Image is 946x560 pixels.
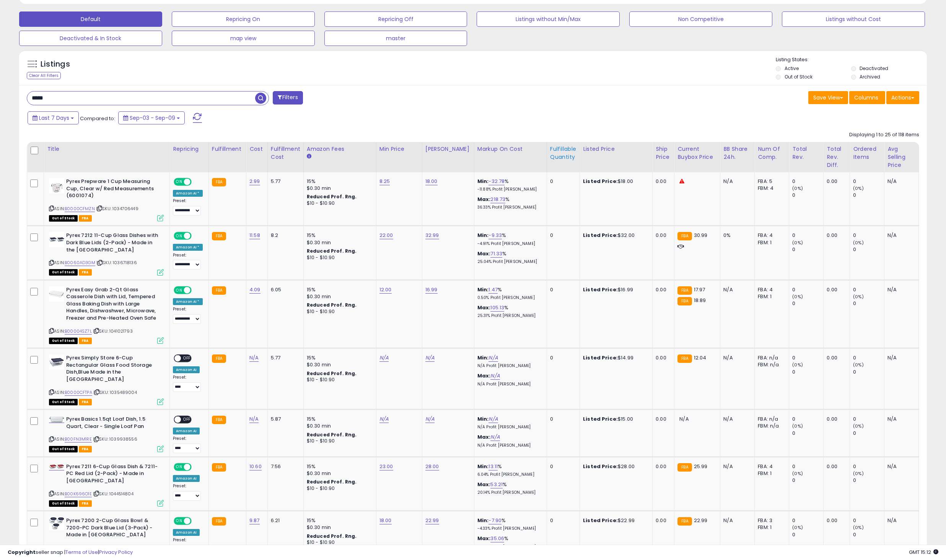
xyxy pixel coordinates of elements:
button: Last 7 Days [28,111,79,124]
span: FBA [79,338,92,344]
b: Reduced Prof. Rng. [307,248,357,254]
p: 25.31% Profit [PERSON_NAME] [477,313,541,318]
div: % [477,196,541,210]
a: 4.09 [249,286,261,294]
div: Preset: [173,436,203,453]
b: Listed Price: [583,354,618,361]
small: (0%) [792,362,803,368]
div: 0 [853,286,884,293]
div: ASIN: [49,416,164,451]
span: All listings that are currently out of stock and unavailable for purchase on Amazon [49,215,78,222]
b: Min: [477,178,489,185]
div: Listed Price [583,145,649,153]
a: B0000CFMZN [65,206,95,212]
a: 105.13 [490,304,504,312]
div: $15.00 [583,416,646,423]
div: Ordered Items [853,145,881,161]
span: 25.99 [694,463,708,470]
div: Title [47,145,166,153]
div: 0 [792,286,823,293]
div: 5.87 [271,416,298,423]
b: Listed Price: [583,178,618,185]
h5: Listings [41,59,70,70]
img: 41O5FLKoUEL._SL40_.jpg [49,517,64,530]
span: Compared to: [80,115,115,122]
div: % [477,250,541,264]
b: Pyrex 7212 11-Cup Glass Dishes with Dark Blue Lids (2-Pack) - Made in the [GEOGRAPHIC_DATA] [66,232,159,255]
div: N/A [887,416,913,423]
a: 8.25 [379,178,390,185]
small: FBA [677,232,692,240]
div: 0 [853,416,884,423]
a: 10.60 [249,463,262,470]
p: -4.91% Profit [PERSON_NAME] [477,241,541,247]
a: B00K696O1E [65,491,92,497]
div: FBA: 4 [758,463,783,470]
b: Reduced Prof. Rng. [307,431,357,438]
a: N/A [488,354,498,362]
div: 0 [853,232,884,239]
div: N/A [887,354,913,361]
a: N/A [490,372,500,380]
div: $28.00 [583,463,646,470]
div: 0 [792,463,823,470]
small: FBA [212,286,226,295]
b: Pyrex 7211 6-Cup Glass Dish & 7211-PC Red Lid (2-Pack) - Made in [GEOGRAPHIC_DATA] [66,463,159,487]
span: FBA [79,215,92,222]
small: (0%) [792,423,803,429]
small: FBA [677,354,692,363]
a: N/A [249,415,259,423]
div: % [477,304,541,318]
div: $10 - $10.90 [307,200,370,207]
a: -9.33 [488,232,502,239]
div: Num of Comp. [758,145,786,161]
small: (0%) [853,362,864,368]
div: Current Buybox Price [677,145,717,161]
span: OFF [191,233,203,239]
div: Clear All Filters [27,72,61,79]
a: N/A [488,415,498,423]
a: N/A [379,354,389,362]
button: Default [19,11,162,27]
p: 0.50% Profit [PERSON_NAME] [477,295,541,300]
img: 410w8W3uihL._SL40_.jpg [49,354,64,370]
div: 0.00 [656,416,668,423]
label: Deactivated [860,65,888,72]
a: 13.11 [488,463,498,470]
img: 31kU0M7MqeS._SL40_.jpg [49,232,64,247]
a: N/A [490,433,500,441]
div: Displaying 1 to 25 of 118 items [849,131,919,139]
div: $32.00 [583,232,646,239]
a: 18.00 [379,517,392,524]
span: 18.89 [694,297,706,304]
small: (0%) [853,423,864,429]
div: Ship Price [656,145,671,161]
span: OFF [181,416,193,423]
button: Actions [886,91,919,104]
div: Fulfillable Quantity [550,145,576,161]
b: Max: [477,372,491,379]
div: FBA: n/a [758,416,783,423]
div: Cost [249,145,264,153]
div: 0 [550,286,574,293]
span: ON [174,287,184,293]
th: The percentage added to the cost of goods (COGS) that forms the calculator for Min & Max prices. [474,142,547,172]
div: 0.00 [827,354,844,361]
span: | SKU: 1041021793 [93,328,133,334]
div: 0 [853,430,884,437]
div: N/A [723,286,749,293]
span: | SKU: 1034706449 [96,206,138,212]
b: Min: [477,354,489,361]
div: $14.99 [583,354,646,361]
a: B0060AD3GM [65,260,95,266]
div: FBM: n/a [758,423,783,429]
div: $10 - $10.90 [307,255,370,261]
div: 15% [307,178,370,185]
div: 0.00 [656,178,668,185]
div: Amazon AI * [173,190,203,197]
button: Save View [808,91,848,104]
a: 35.06 [490,535,504,542]
div: 0 [792,178,823,185]
button: Columns [849,91,885,104]
div: 0.00 [656,463,668,470]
